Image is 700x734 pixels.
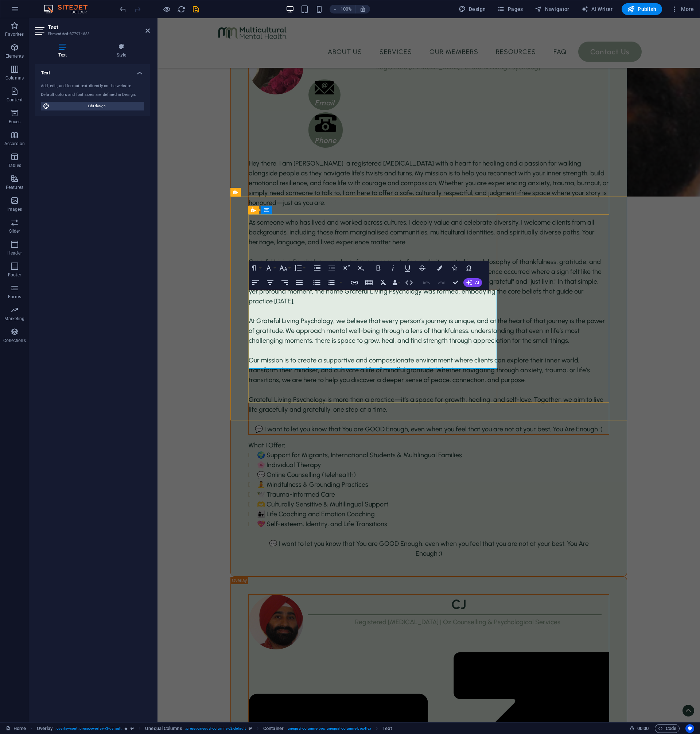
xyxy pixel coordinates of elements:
span: Click to select. Double-click to edit [382,724,392,733]
span: . overlay-cont .preset-overlay-v3-default [55,724,121,733]
div: Design (Ctrl+Alt+Y) [456,3,489,15]
h4: Text [35,43,93,58]
button: Clear Formatting [377,275,390,290]
span: Edit design [52,102,142,110]
button: Align Justify [292,275,306,290]
h6: Session time [630,724,649,733]
h2: Text [48,24,150,31]
i: This element is a customizable preset [131,726,134,730]
button: HTML [402,275,416,290]
span: Pages [497,5,523,13]
button: Edit design [41,102,144,110]
button: Usercentrics [685,724,694,733]
p: Accordion [4,141,25,147]
span: Click to select. Double-click to edit [145,724,182,733]
button: Navigator [532,3,572,15]
div: Add, edit, and format text directly on the website. [41,83,144,89]
button: Colors [433,261,447,275]
button: Superscript [339,261,353,275]
span: . unequal-columns-box .unequal-columns-box-flex [287,724,371,733]
i: This element is a customizable preset [249,726,252,730]
button: Ordered List [324,275,338,290]
button: Underline (Ctrl+U) [401,261,415,275]
p: Slider [9,228,20,234]
i: On resize automatically adjust zoom level to fit chosen device. [359,6,366,12]
span: Design [459,5,486,13]
button: Decrease Indent [325,261,339,275]
i: Save (Ctrl+S) [192,5,200,13]
p: Content [7,97,23,103]
span: AI [475,280,479,285]
p: Columns [5,75,24,81]
h4: Text [35,64,150,77]
p: Boxes [9,119,21,125]
span: More [671,5,694,13]
nav: breadcrumb [37,724,392,733]
button: Click here to leave preview mode and continue editing [162,5,171,13]
span: Click to select. Double-click to edit [37,724,53,733]
button: Undo (Ctrl+Z) [420,275,433,290]
p: Tables [8,163,21,168]
button: Align Right [278,275,292,290]
button: Subscript [354,261,368,275]
p: Favorites [5,31,24,37]
button: Code [655,724,680,733]
button: Bold (Ctrl+B) [372,261,385,275]
p: Collections [3,338,26,343]
span: : [642,726,643,731]
p: Images [7,206,22,212]
img: Editor Logo [42,5,97,13]
button: Paragraph Format [249,261,262,275]
div: Default colors and font sizes are defined in Design. [41,92,144,98]
button: Align Center [263,275,277,290]
button: Confirm (Ctrl+⏎) [449,275,463,290]
p: Footer [8,272,21,278]
button: Unordered List [310,275,324,290]
button: Icons [447,261,461,275]
button: Increase Indent [310,261,324,275]
h4: Style [93,43,150,58]
p: Forms [8,294,21,300]
button: Design [456,3,489,15]
p: Header [7,250,22,256]
button: Special Characters [462,261,476,275]
button: Pages [494,3,526,15]
button: AI [463,278,482,287]
p: Marketing [4,316,24,322]
button: reload [177,5,186,13]
span: Navigator [535,5,569,13]
button: 100% [330,5,355,13]
button: Line Height [292,261,306,275]
i: Reload page [177,5,186,13]
span: Publish [627,5,656,13]
button: Data Bindings [391,275,401,290]
span: 00 00 [637,724,649,733]
a: Click to cancel selection. Double-click to open Pages [6,724,26,733]
button: Ordered List [338,275,344,290]
button: Insert Table [362,275,376,290]
button: save [191,5,200,13]
button: Align Left [249,275,262,290]
span: AI Writer [581,5,613,13]
button: Publish [622,3,662,15]
button: Italic (Ctrl+I) [386,261,400,275]
i: Undo: Change text (Ctrl+Z) [119,5,127,13]
button: Redo (Ctrl+Shift+Z) [434,275,448,290]
button: Insert Link [347,275,361,290]
button: Strikethrough [415,261,429,275]
span: Code [658,724,676,733]
span: Click to select. Double-click to edit [263,724,284,733]
h3: Element #ed-877974883 [48,31,135,37]
button: More [668,3,697,15]
button: Font Family [263,261,277,275]
p: Features [6,185,23,190]
button: AI Writer [578,3,616,15]
button: Font Size [278,261,292,275]
h6: 100% [341,5,352,13]
span: . preset-unequal-columns-v2-default [185,724,246,733]
i: Element contains an animation [124,726,128,730]
p: Elements [5,53,24,59]
button: undo [118,5,127,13]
